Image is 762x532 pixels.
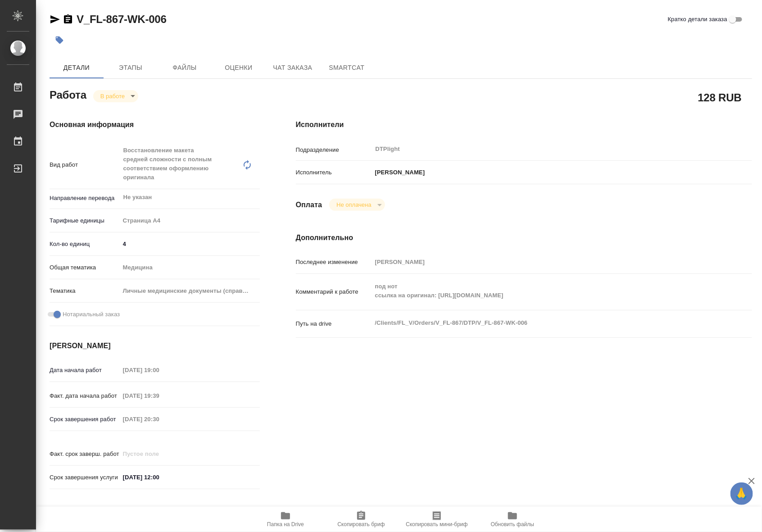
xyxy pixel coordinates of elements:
p: Тарифные единицы [50,216,120,225]
p: Направление перевода [50,194,120,203]
input: ✎ Введи что-нибудь [120,237,260,250]
p: Путь на drive [296,319,372,328]
div: В работе [329,199,385,211]
input: ✎ Введи что-нибудь [120,471,199,484]
input: Пустое поле [120,447,199,460]
h4: Дополнительно [296,232,752,243]
span: Обновить файлы [491,521,535,527]
div: Личные медицинские документы (справки, эпикризы) [120,283,260,299]
span: Кратко детали заказа [668,15,727,24]
input: Пустое поле [120,413,199,426]
div: Медицина [120,260,260,275]
a: V_FL-867-WK-006 [77,13,167,25]
button: Папка на Drive [248,507,323,532]
p: Дата начала работ [50,366,120,375]
button: Скопировать ссылку [63,14,73,25]
h4: [PERSON_NAME] [50,341,260,351]
p: Факт. срок заверш. работ [50,450,120,459]
input: Пустое поле [120,389,199,402]
span: Нотариальный заказ [63,310,120,319]
p: Общая тематика [50,263,120,272]
button: Обновить файлы [475,507,550,532]
p: Подразделение [296,146,372,155]
p: Кол-во единиц [50,240,120,249]
h2: Работа [50,86,86,102]
button: Скопировать бриф [323,507,399,532]
h2: 128 RUB [698,90,742,105]
span: Чат заказа [271,62,314,73]
p: [PERSON_NAME] [372,168,425,177]
p: Вид работ [50,160,120,169]
p: Срок завершения работ [50,415,120,424]
p: Тематика [50,286,120,296]
button: Добавить тэг [50,30,69,50]
button: Скопировать ссылку для ЯМессенджера [50,14,60,25]
span: Файлы [163,62,206,73]
span: Этапы [109,62,152,73]
span: SmartCat [325,62,368,73]
button: В работе [98,92,127,100]
textarea: под нот ссылка на оригинал: [URL][DOMAIN_NAME] [372,279,714,303]
input: Пустое поле [372,255,714,268]
p: Факт. дата начала работ [50,391,120,400]
h4: Основная информация [50,119,260,130]
p: Комментарий к работе [296,287,372,296]
button: Скопировать мини-бриф [399,507,475,532]
p: Исполнитель [296,168,372,177]
button: 🙏 [730,482,753,505]
h4: Оплата [296,200,322,210]
span: 🙏 [734,484,749,503]
div: Страница А4 [120,213,260,228]
p: Последнее изменение [296,258,372,267]
span: Детали [55,62,98,73]
span: Оценки [217,62,260,73]
p: Срок завершения услуги [50,473,120,482]
span: Скопировать бриф [337,521,385,527]
div: В работе [93,90,138,102]
h4: Исполнители [296,119,752,130]
button: Не оплачена [334,201,374,209]
input: Пустое поле [120,364,199,377]
span: Скопировать мини-бриф [406,521,467,527]
span: Папка на Drive [267,521,304,527]
textarea: /Clients/FL_V/Orders/V_FL-867/DTP/V_FL-867-WK-006 [372,315,714,331]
